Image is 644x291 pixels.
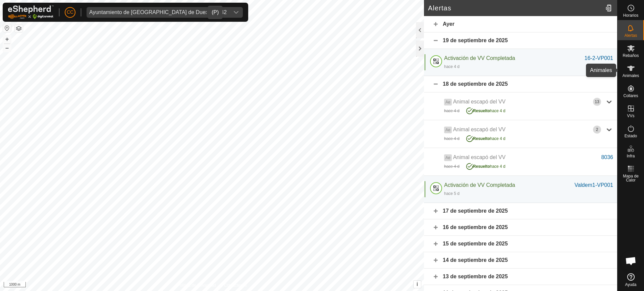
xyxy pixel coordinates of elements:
div: hace 4 d [466,106,505,114]
div: hace 4 d [466,134,505,142]
div: 18 de septiembre de 2025 [424,76,617,92]
div: hace 4 d [444,163,460,169]
span: Estado [625,134,637,138]
span: CC [67,9,73,16]
span: Horarios [623,13,638,17]
a: Política de Privacidad [177,282,216,288]
span: Ae [444,154,452,161]
span: Collares [623,94,638,98]
span: Ae [444,99,452,105]
div: 8036 [601,153,613,161]
div: 16 de septiembre de 2025 [424,219,617,236]
button: + [3,35,11,43]
div: hace 4 d [444,64,460,70]
span: i [417,281,418,287]
div: dropdown trigger [229,7,243,18]
div: 19 de septiembre de 2025 [424,32,617,49]
span: Resuelto [473,108,490,113]
div: Chat abierto [621,251,641,271]
div: hace 4 d [444,108,460,114]
img: Logo Gallagher [8,5,54,19]
div: hace 5 d [444,191,460,197]
div: 13 de septiembre de 2025 [424,269,617,285]
span: Mapa de Calor [619,174,642,182]
span: Animal escapó del VV [453,127,506,132]
div: 13 [593,98,601,106]
span: Animales [623,74,639,78]
div: 16-2-VP001 [585,54,613,62]
div: 2 [593,126,601,134]
div: Ayer [424,16,617,32]
div: 17 de septiembre de 2025 [424,203,617,219]
span: Alertas [625,33,637,38]
button: Restablecer Mapa [3,24,11,32]
span: Ayuda [625,283,637,287]
a: Contáctenos [224,282,247,288]
div: 14 de septiembre de 2025 [424,252,617,269]
span: Resuelto [473,164,490,169]
span: Infra [627,154,635,158]
div: Valdem1-VP001 [575,181,613,189]
span: Ayuntamiento de Almaraz de Duero 19542 [87,7,229,18]
span: Resuelto [473,136,490,141]
span: Animal escapó del VV [453,154,506,160]
div: hace 4 d [444,136,460,142]
button: Capas del Mapa [15,24,23,32]
span: Rebaños [623,54,639,58]
span: Activación de VV Completada [444,182,515,188]
a: Ayuda [618,271,644,289]
div: hace 4 d [466,161,505,169]
div: Ayuntamiento de [GEOGRAPHIC_DATA] de Duero 19542 [89,10,227,15]
div: 15 de septiembre de 2025 [424,236,617,252]
span: Animal escapó del VV [453,99,506,104]
span: Activación de VV Completada [444,55,515,61]
h2: Alertas [428,4,603,12]
button: i [414,281,421,288]
span: VVs [627,114,634,118]
button: – [3,44,11,52]
span: Ae [444,127,452,133]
